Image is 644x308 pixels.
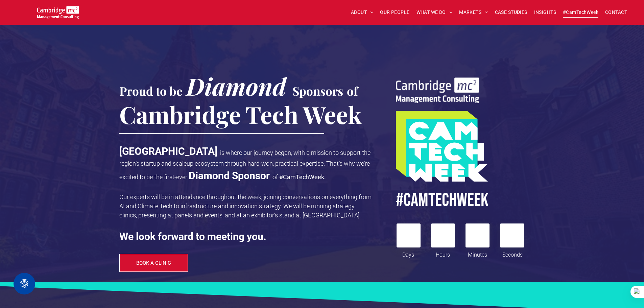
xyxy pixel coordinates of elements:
[119,254,188,272] a: BOOK A CLINIC
[189,170,270,182] strong: Diamond Sponsor
[501,247,524,259] div: Seconds
[348,7,377,18] a: ABOUT
[119,98,362,130] span: Cambridge Tech Week
[272,173,278,181] span: of
[431,247,455,259] div: Hours
[119,149,371,181] span: is where our journey began, with a mission to support the region’s startup and scaleup ecosystem ...
[186,70,286,102] span: Diamond
[456,7,491,18] a: MARKETS
[396,189,488,212] span: #CamTECHWEEK
[602,7,630,18] a: CONTACT
[279,173,326,181] span: #CamTechWeek.
[377,7,413,18] a: OUR PEOPLE
[292,83,343,99] span: Sponsors
[347,83,358,99] span: of
[397,247,420,259] div: Days
[37,6,79,19] img: Cambridge MC Logo
[119,145,217,157] strong: [GEOGRAPHIC_DATA]
[559,7,602,18] a: #CamTechWeek
[119,231,266,242] strong: We look forward to meeting you.
[119,83,183,99] span: Proud to be
[413,7,456,18] a: WHAT WE DO
[492,7,531,18] a: CASE STUDIES
[136,260,171,266] span: BOOK A CLINIC
[119,193,372,219] span: Our experts will be in attendance throughout the week, joining conversations on everything from A...
[466,247,490,259] div: Minutes
[531,7,559,18] a: INSIGHTS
